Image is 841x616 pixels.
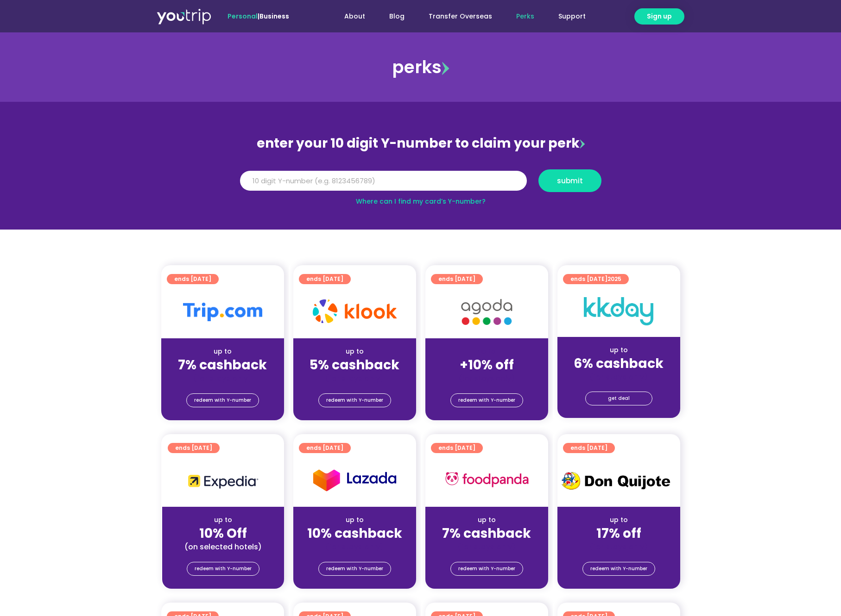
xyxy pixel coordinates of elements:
[301,373,409,383] div: (for stays only)
[442,524,531,542] strong: 7% cashback
[186,393,259,407] a: redeem with Y-number
[228,12,258,21] span: Personal
[570,274,621,284] span: ends [DATE]
[169,347,277,356] div: up to
[565,542,673,552] div: (for stays only)
[596,524,641,542] strong: 17% off
[199,524,247,542] strong: 10% Off
[563,443,615,453] a: ends [DATE]
[240,171,527,191] input: 10 digit Y-number (e.g. 8123456789)
[585,392,652,405] a: get deal
[557,177,583,184] span: submit
[433,515,541,525] div: up to
[187,562,259,576] a: redeem with Y-number
[167,274,219,284] a: ends [DATE]
[310,356,399,374] strong: 5% cashback
[590,562,647,575] span: redeem with Y-number
[235,131,606,156] div: enter your 10 digit Y-number to claim your perk
[356,197,486,206] a: Where can I find my card’s Y-number?
[301,347,409,356] div: up to
[563,274,629,284] a: ends [DATE]2025
[431,274,483,284] a: ends [DATE]
[299,443,351,453] a: ends [DATE]
[168,443,220,453] a: ends [DATE]
[228,12,289,21] span: |
[565,372,673,382] div: (for stays only)
[195,562,252,575] span: redeem with Y-number
[504,8,546,25] a: Perks
[170,515,277,525] div: up to
[582,562,655,576] a: redeem with Y-number
[647,12,672,21] span: Sign up
[450,562,523,576] a: redeem with Y-number
[574,355,664,373] strong: 6% cashback
[538,169,601,192] button: submit
[417,8,504,25] a: Transfer Overseas
[194,394,251,407] span: redeem with Y-number
[608,392,630,405] span: get deal
[438,274,475,284] span: ends [DATE]
[458,562,515,575] span: redeem with Y-number
[299,274,351,284] a: ends [DATE]
[318,562,391,576] a: redeem with Y-number
[306,443,343,453] span: ends [DATE]
[478,347,495,356] span: up to
[306,274,343,284] span: ends [DATE]
[326,394,383,407] span: redeem with Y-number
[607,275,621,283] span: 2025
[450,393,523,407] a: redeem with Y-number
[326,562,383,575] span: redeem with Y-number
[332,8,377,25] a: About
[634,8,684,25] a: Sign up
[169,373,277,383] div: (for stays only)
[546,8,598,25] a: Support
[259,12,289,21] a: Business
[301,515,409,525] div: up to
[565,345,673,355] div: up to
[433,373,541,383] div: (for stays only)
[175,443,212,453] span: ends [DATE]
[438,443,475,453] span: ends [DATE]
[458,394,515,407] span: redeem with Y-number
[565,515,673,525] div: up to
[431,443,483,453] a: ends [DATE]
[240,169,601,199] form: Y Number
[314,8,598,25] nav: Menu
[318,393,391,407] a: redeem with Y-number
[307,524,402,542] strong: 10% cashback
[174,274,211,284] span: ends [DATE]
[377,8,417,25] a: Blog
[301,542,409,552] div: (for stays only)
[178,356,267,374] strong: 7% cashback
[433,542,541,552] div: (for stays only)
[570,443,607,453] span: ends [DATE]
[460,356,514,374] strong: +10% off
[170,542,277,552] div: (on selected hotels)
